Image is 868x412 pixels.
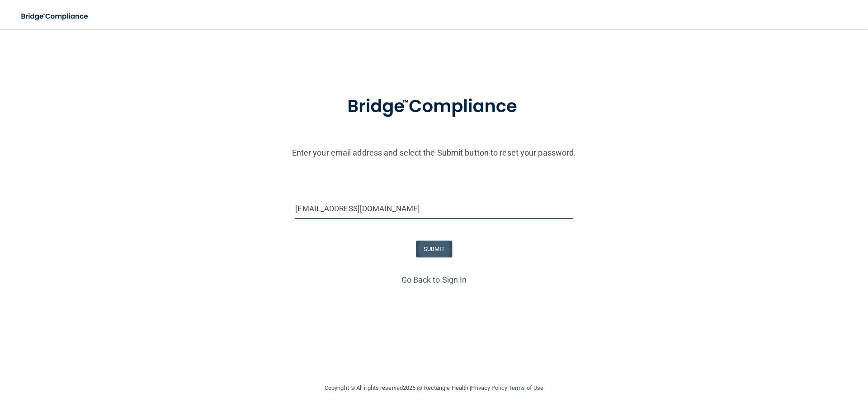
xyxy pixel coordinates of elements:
button: SUBMIT [416,241,453,257]
a: Terms of Use [509,384,543,391]
img: bridge_compliance_login_screen.278c3ca4.svg [14,7,97,26]
div: Copyright © All rights reserved 2025 @ Rectangle Health | | [269,374,599,403]
a: Privacy Policy [471,384,507,391]
img: bridge_compliance_login_screen.278c3ca4.svg [329,83,539,130]
input: Email [295,199,572,219]
a: Go Back to Sign In [401,275,467,284]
